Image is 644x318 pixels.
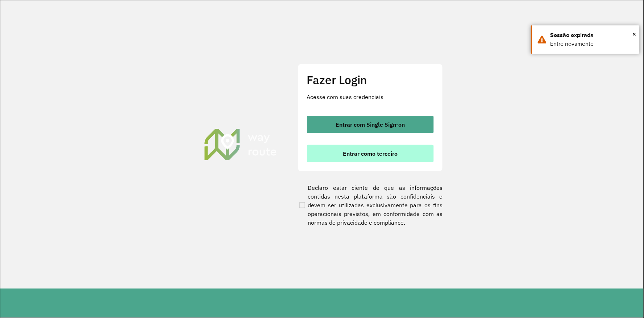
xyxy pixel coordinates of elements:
[307,93,434,101] p: Acesse com suas credenciais
[307,145,434,162] button: button
[307,116,434,133] button: button
[550,40,634,48] div: Entre novamente
[550,31,634,40] div: Sessão expirada
[203,128,278,161] img: Roteirizador AmbevTech
[336,122,405,127] span: Entrar com Single Sign-on
[343,151,398,156] span: Entrar como terceiro
[307,73,434,87] h2: Fazer Login
[298,183,443,227] label: Declaro estar ciente de que as informações contidas nesta plataforma são confidenciais e devem se...
[633,29,636,40] span: ×
[633,29,636,40] button: Close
